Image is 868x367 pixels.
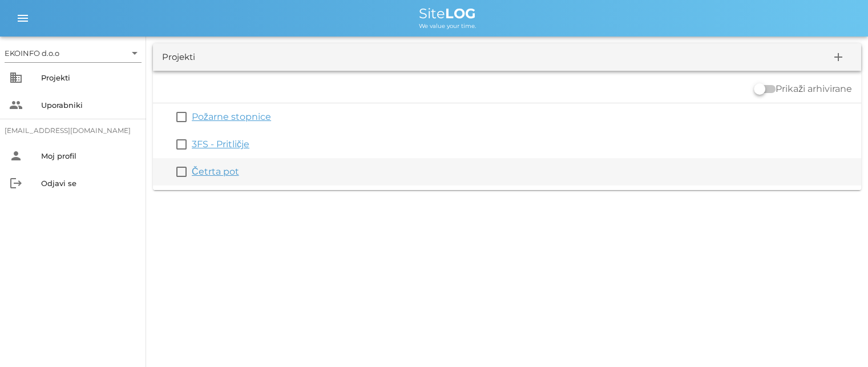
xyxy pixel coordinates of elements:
i: people [9,98,23,112]
div: EKOINFO d.o.o [5,48,59,58]
a: Požarne stopnice [192,111,271,122]
div: Odjavi se [41,179,137,188]
div: Uporabniki [41,100,137,110]
div: EKOINFO d.o.o [5,44,142,62]
i: arrow_drop_down [128,46,142,60]
i: menu [16,11,30,25]
i: logout [9,176,23,190]
b: LOG [445,5,476,22]
button: check_box_outline_blank [175,165,188,179]
a: 3FS - Pritličje [192,139,249,150]
button: check_box_outline_blank [175,138,188,151]
div: Moj profil [41,151,137,160]
a: Četrta pot [192,166,239,177]
i: person [9,149,23,163]
button: check_box_outline_blank [175,110,188,124]
span: We value your time. [419,22,476,30]
div: Projekti [41,73,137,82]
i: business [9,71,23,84]
div: Projekti [162,51,195,64]
label: Prikaži arhivirane [776,83,852,95]
span: Site [419,5,476,22]
i: add [831,50,845,64]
